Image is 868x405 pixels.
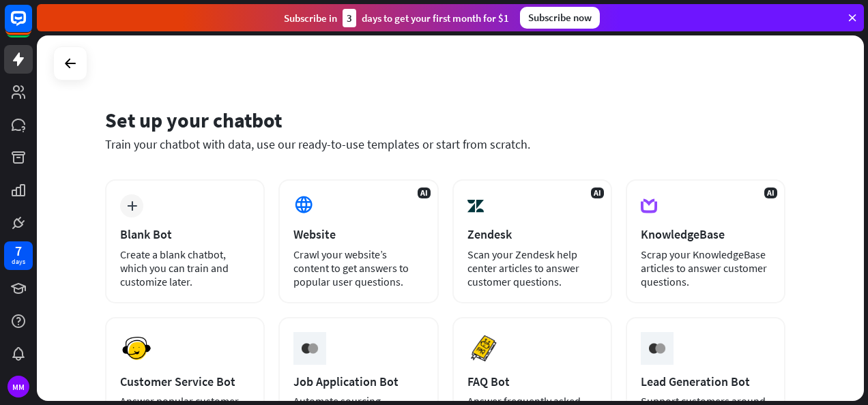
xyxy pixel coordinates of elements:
[293,226,423,242] div: Website
[12,257,25,267] div: days
[764,187,777,198] span: AI
[641,226,770,242] div: KnowledgeBase
[120,374,250,389] div: Customer Service Bot
[284,9,509,27] div: Subscribe in days to get your first month for $1
[467,374,597,389] div: FAQ Bot
[343,9,356,27] div: 3
[120,226,250,242] div: Blank Bot
[467,226,597,242] div: Zendesk
[120,247,250,288] div: Create a blank chatbot, which you can train and customize later.
[641,374,770,389] div: Lead Generation Bot
[520,7,600,29] div: Subscribe now
[293,374,423,389] div: Job Application Bot
[641,247,770,288] div: Scrap your KnowledgeBase articles to answer customer questions.
[105,107,785,133] div: Set up your chatbot
[4,241,33,270] a: 7 days
[105,136,785,152] div: Train your chatbot with data, use our ready-to-use templates or start from scratch.
[644,335,670,361] img: ceee058c6cabd4f577f8.gif
[293,247,423,288] div: Crawl your website’s content to get answers to popular user questions.
[297,335,323,361] img: ceee058c6cabd4f577f8.gif
[591,187,604,198] span: AI
[8,376,29,397] div: MM
[15,245,22,257] div: 7
[467,247,597,288] div: Scan your Zendesk help center articles to answer customer questions.
[127,201,137,211] i: plus
[418,187,431,198] span: AI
